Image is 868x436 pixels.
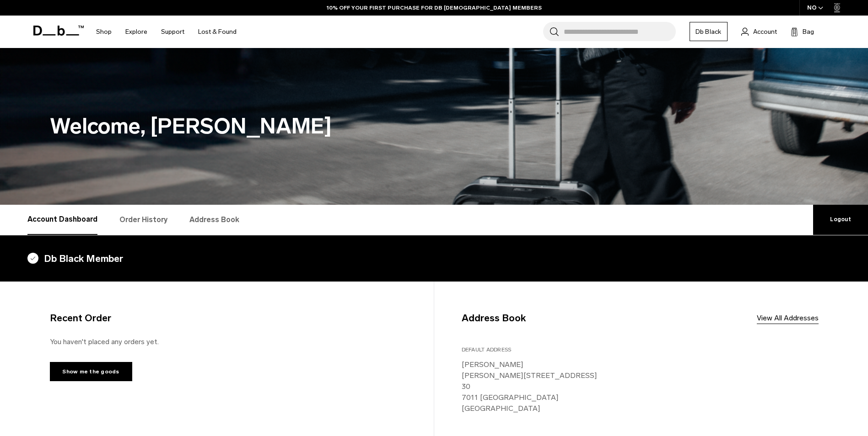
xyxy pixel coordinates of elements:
p: You haven't placed any orders yet. [50,336,406,347]
h1: Welcome, [PERSON_NAME] [50,110,819,143]
span: Account [753,27,777,37]
a: Shop [96,16,112,48]
a: Support [161,16,184,48]
a: Show me the goods [50,362,132,381]
a: Address Book [189,205,239,235]
h4: Db Black Member [27,251,841,266]
a: 10% OFF YOUR FIRST PURCHASE FOR DB [DEMOGRAPHIC_DATA] MEMBERS [327,4,542,12]
nav: Main Navigation [89,16,243,48]
span: Bag [803,27,814,37]
a: Db Black [690,22,728,41]
p: [PERSON_NAME] [PERSON_NAME][STREET_ADDRESS] 30 7011 [GEOGRAPHIC_DATA] [GEOGRAPHIC_DATA] [462,359,819,414]
a: Account Dashboard [27,205,97,235]
button: Bag [791,26,814,37]
a: Order History [119,205,167,235]
a: View All Addresses [757,313,819,324]
a: Logout [813,205,868,235]
a: Explore [125,16,147,48]
h4: Address Book [462,311,526,325]
a: Lost & Found [198,16,237,48]
span: Default Address [462,346,512,353]
a: Account [741,26,777,37]
h4: Recent Order [50,311,111,325]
